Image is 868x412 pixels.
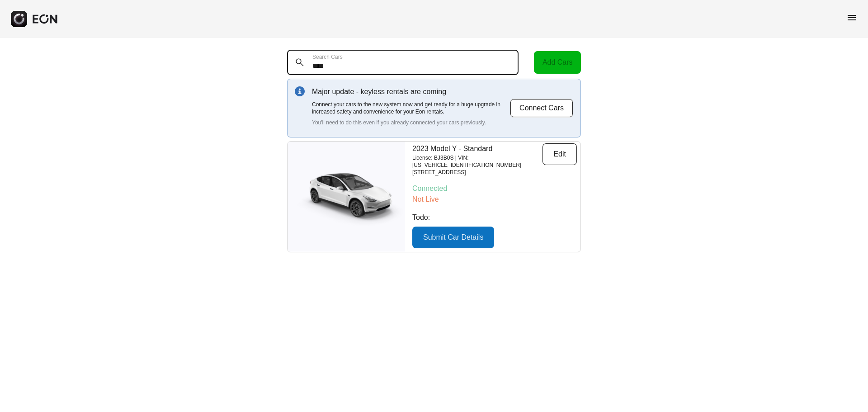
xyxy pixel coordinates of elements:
[412,154,542,169] p: License: BJ3B0S | VIN: [US_VEHICLE_IDENTIFICATION_NUMBER]
[412,227,494,248] button: Submit Car Details
[288,167,405,226] img: car
[412,183,577,194] p: Connected
[846,12,857,23] span: menu
[412,194,577,205] p: Not Live
[312,86,510,97] p: Major update - keyless rentals are coming
[312,119,510,126] p: You'll need to do this even if you already connected your cars previously.
[295,86,305,96] img: info
[312,53,343,61] label: Search Cars
[412,169,542,176] p: [STREET_ADDRESS]
[412,143,542,154] p: 2023 Model Y - Standard
[312,101,510,115] p: Connect your cars to the new system now and get ready for a huge upgrade in increased safety and ...
[510,99,573,118] button: Connect Cars
[542,143,577,165] button: Edit
[412,212,577,223] p: Todo:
